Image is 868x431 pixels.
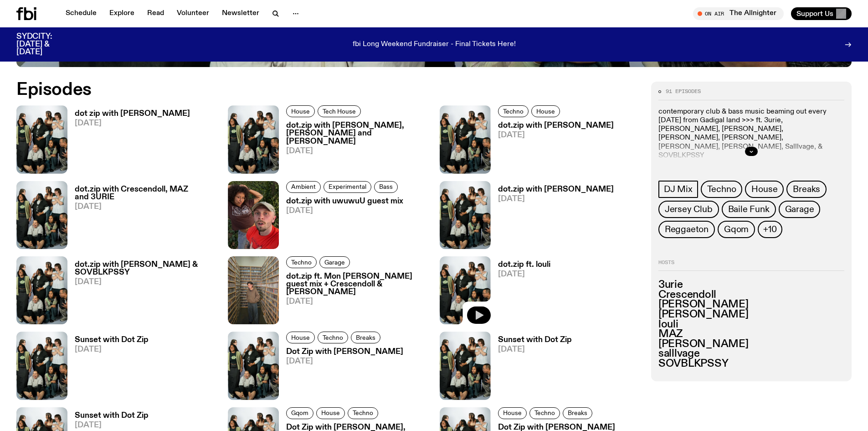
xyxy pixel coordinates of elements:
button: Support Us [791,7,852,20]
span: Techno [707,184,736,194]
a: House [286,105,315,117]
span: Techno [353,410,373,416]
span: [DATE] [75,278,217,286]
span: 91 episodes [666,89,701,94]
a: Baile Funk [722,201,776,218]
a: Techno [318,332,348,343]
a: Sunset with Dot Zip[DATE] [67,336,149,400]
a: Jersey Club [658,201,719,218]
a: Tech House [318,105,361,117]
span: House [751,184,777,194]
span: [DATE] [498,131,614,139]
a: dot.zip ft. louli[DATE] [491,261,550,324]
span: Techno [503,108,524,115]
a: dot.zip with [PERSON_NAME][DATE] [491,122,614,173]
span: [DATE] [75,203,217,211]
p: contemporary club & bass music beaming out every [DATE] from Gadigal land >>> ft. 3urie, [PERSON_... [658,108,844,160]
h3: dot.zip with [PERSON_NAME] [498,186,614,193]
button: +10 [758,221,782,238]
span: [DATE] [286,358,403,365]
span: Gqom [724,224,749,234]
h3: dot.zip with [PERSON_NAME] & SOVBLKPSSY [75,261,217,276]
span: [DATE] [75,346,149,353]
span: Garage [324,259,345,265]
span: Jersey Club [665,204,713,214]
a: Garage [779,201,821,218]
h3: Sunset with Dot Zip [75,412,149,420]
a: Newsletter [216,7,265,20]
span: Techno [323,334,343,341]
a: Reggaeton [658,221,715,238]
span: Ambient [291,183,316,190]
h3: [PERSON_NAME] [658,300,844,310]
span: House [291,108,310,115]
a: Dot Zip with [PERSON_NAME][DATE] [279,348,403,400]
a: Breaks [351,332,380,343]
button: On AirThe Allnighter [693,7,784,20]
a: Explore [104,7,140,20]
h3: [PERSON_NAME] [658,310,844,320]
span: [DATE] [286,207,403,215]
a: Gqom [718,221,755,238]
h3: Dot Zip with [PERSON_NAME] [286,348,403,356]
span: [DATE] [75,421,149,429]
span: Breaks [568,410,587,416]
span: Bass [379,183,393,190]
span: Breaks [793,184,820,194]
a: House [745,181,784,198]
h3: dot.zip with uwuwuU guest mix [286,197,403,205]
a: Techno [286,256,317,268]
h3: MAZ [658,329,844,339]
a: Breaks [563,407,592,419]
span: [DATE] [75,119,190,127]
a: Volunteer [171,7,215,20]
h3: Sunset with Dot Zip [498,336,572,344]
a: Techno [529,407,560,419]
a: House [498,407,527,419]
a: Read [142,7,169,20]
h3: dot.zip ft. louli [498,261,550,269]
h2: Hosts [658,260,844,271]
span: Garage [785,204,814,214]
span: [DATE] [286,298,428,306]
a: Ambient [286,181,321,193]
a: House [286,332,315,343]
span: [DATE] [498,270,550,278]
a: Schedule [60,7,102,20]
h3: dot.zip with Crescendoll, MAZ and 3URIE [75,186,217,201]
h3: Sunset with Dot Zip [75,336,149,344]
p: fbi Long Weekend Fundraiser - Final Tickets Here! [353,41,516,49]
span: House [291,334,310,341]
h3: Crescendoll [658,290,844,300]
span: Gqom [291,410,308,416]
h3: dot zip with [PERSON_NAME] [75,110,190,118]
h2: Episodes [16,82,570,98]
h3: dot.zip with [PERSON_NAME] [498,122,614,130]
span: +10 [763,224,776,234]
a: House [531,105,560,117]
span: DJ Mix [664,184,693,194]
span: Baile Funk [728,204,770,214]
a: Gqom [286,407,313,419]
span: [DATE] [498,195,614,203]
span: Reggaeton [665,224,709,234]
span: [DATE] [498,346,572,353]
span: Techno [291,259,312,265]
span: Breaks [356,334,375,341]
span: Techno [534,410,555,416]
a: dot.zip with [PERSON_NAME] & SOVBLKPSSY[DATE] [67,261,217,324]
a: dot.zip with [PERSON_NAME], [PERSON_NAME] and [PERSON_NAME][DATE] [279,122,428,173]
h3: dot.zip ft. Mon [PERSON_NAME] guest mix + Crescendoll & [PERSON_NAME] [286,273,428,296]
a: Garage [319,256,350,268]
a: Techno [498,105,529,117]
h3: 3urie [658,280,844,290]
span: Experimental [329,183,366,190]
span: [DATE] [286,147,428,155]
a: Techno [701,181,743,198]
a: House [316,407,345,419]
span: Support Us [796,10,833,18]
span: Tech House [323,108,356,115]
h3: dot.zip with [PERSON_NAME], [PERSON_NAME] and [PERSON_NAME] [286,122,428,145]
a: DJ Mix [658,181,698,198]
span: House [503,410,522,416]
